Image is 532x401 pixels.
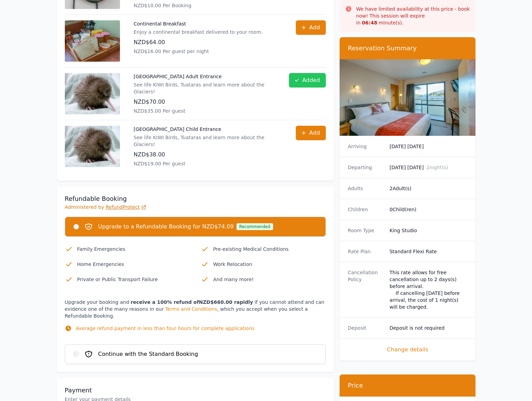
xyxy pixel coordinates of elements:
[165,306,217,312] a: Terms and Conditions
[390,206,468,213] dd: 0 Child(ren)
[65,20,120,62] img: Continental Breakfast
[390,143,468,150] dd: [DATE] [DATE]
[362,20,378,25] strong: 06 : 48
[134,151,282,159] p: NZD$38.00
[106,204,147,210] a: RefundProtect
[348,164,384,171] dt: Departing
[348,143,384,150] dt: Arriving
[134,126,282,133] p: [GEOGRAPHIC_DATA] Child Entrance
[134,107,275,114] p: NZD$35.00 Per guest
[426,165,448,170] span: 2 night(s)
[134,160,282,167] p: NZD$19.00 Per guest
[65,73,120,114] img: West Coast Wildlife Centre Adult Entrance
[98,350,198,358] span: Continue with the Standard Booking
[98,223,234,231] span: Upgrade to a Refundable Booking for NZD$74.09
[131,299,253,305] strong: receive a 100% refund of NZD$660.00 rapidly
[356,6,470,26] p: We have limited availability at this price - book now! This session will expire in minute(s).
[77,275,190,284] p: Private or Public Transport Failure
[213,245,326,253] p: Pre-existing Medical Conditions
[302,76,320,84] span: Added
[289,73,326,88] button: Added
[390,269,468,310] div: This rate allows for free cancellation up to 2 days(s) before arrival. If cancelling [DATE] befor...
[77,245,190,253] p: Family Emergencies
[348,269,384,310] dt: Cancellation Policy
[348,206,384,213] dt: Children
[348,185,384,192] dt: Adults
[348,325,384,331] dt: Deposit
[348,44,468,52] h3: Reservation Summary
[390,325,468,331] dd: Deposit is not required
[348,381,468,390] h3: Price
[390,248,468,255] dd: Standard Flexi Rate
[134,134,282,148] p: See life KIWI Birds, Tuataras and learn more about the Glaciers!
[309,23,320,32] span: Add
[134,81,275,95] p: See life KIWI Birds, Tuataras and learn more about the Glaciers!
[390,227,468,234] dd: King Studio
[65,204,147,210] span: Administered by
[65,126,120,167] img: West Coast Wildlife Centre Child Entrance
[296,20,326,35] button: Add
[134,29,263,35] p: Enjoy a continental breakfast delivered to your room.
[213,260,326,268] p: Work Relocation
[134,73,275,80] p: [GEOGRAPHIC_DATA] Adult Entrance
[134,48,263,55] p: NZD$16.00 Per guest per night
[65,195,326,203] h3: Refundable Booking
[340,59,476,136] img: King Studio
[390,185,468,192] dd: 2 Adult(s)
[213,275,326,284] p: And many more!
[77,260,190,268] p: Home Emergencies
[309,129,320,137] span: Add
[134,20,263,27] p: Continental Breakfast
[348,227,384,234] dt: Room Type
[76,325,254,332] p: Average refund payment in less than four hours for complete applications
[237,223,273,230] div: Recommended
[65,386,326,394] h3: Payment
[134,38,263,47] p: NZD$64.00
[348,346,468,354] span: Change details
[390,164,468,171] dd: [DATE] [DATE]
[65,299,326,339] p: Upgrade your booking and if you cannot attend and can evidence one of the many reasons in our , w...
[134,2,282,9] p: NZD$10.00 Per Booking
[134,98,275,106] p: NZD$70.00
[296,126,326,140] button: Add
[348,248,384,255] dt: Rate Plan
